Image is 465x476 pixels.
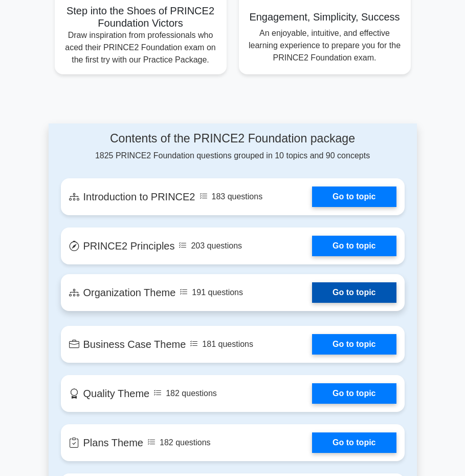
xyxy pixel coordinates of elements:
a: Go to topic [312,187,396,207]
a: Go to topic [312,383,396,404]
a: Go to topic [312,432,396,453]
div: 1825 PRINCE2 Foundation questions grouped in 10 topics and 90 concepts [61,132,405,162]
h4: Contents of the PRINCE2 Foundation package [61,132,405,146]
a: Go to topic [312,236,396,256]
a: Go to topic [312,282,396,303]
p: An enjoyable, intuitive, and effective learning experience to prepare you for the PRINCE2 Foundat... [247,27,403,64]
h5: Step into the Shoes of PRINCE2 Foundation Victors [63,5,218,29]
p: Draw inspiration from professionals who aced their PRINCE2 Foundation exam on the first try with ... [63,29,218,66]
h5: Engagement, Simplicity, Success [247,11,403,23]
a: Go to topic [312,334,396,355]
